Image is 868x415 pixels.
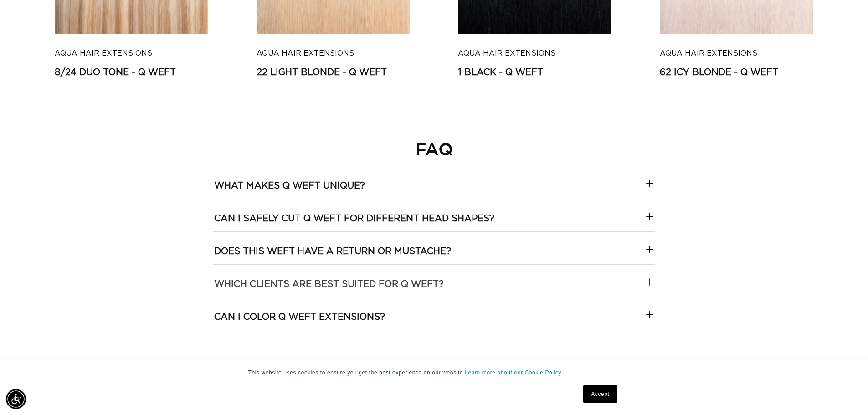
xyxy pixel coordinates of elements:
[6,389,26,409] div: Accessibility Menu
[213,297,655,330] summary: Can I color Q Weft extensions?
[213,232,655,264] summary: Does this weft have a return or mustache?
[213,166,655,199] summary: What makes Q Weft unique?
[214,213,494,225] h3: Can I safely cut Q Weft for different head shapes?
[660,67,813,78] a: 62 Icy Blonde - Q Weft
[248,369,620,377] p: This website uses cookies to ensure you get the best experience on our website.
[822,371,868,415] iframe: Chat Widget
[458,67,611,78] a: 1 Black - Q Weft
[213,138,655,160] h2: FAQ
[465,369,563,376] a: Learn more about our Cookie Policy.
[213,199,655,231] summary: Can I safely cut Q Weft for different head shapes?
[214,311,385,323] h3: Can I color Q Weft extensions?
[214,278,444,290] h3: Which clients are best suited for Q Weft?
[213,265,655,297] summary: Which clients are best suited for Q Weft?
[257,67,410,78] a: 22 Light Blonde - Q Weft
[55,67,208,78] a: 8/24 Duo Tone - Q Weft
[583,385,617,403] a: Accept
[214,180,365,192] h3: What makes Q Weft unique?
[214,246,451,257] h3: Does this weft have a return or mustache?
